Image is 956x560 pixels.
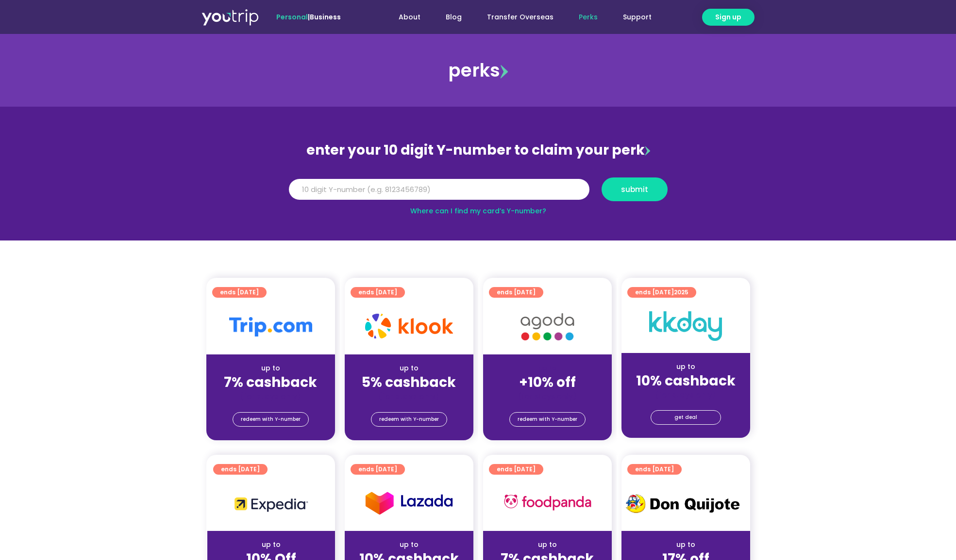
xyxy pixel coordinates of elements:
span: ends [DATE] [497,287,536,298]
div: enter your 10 digit Y-number to claim your perk [284,138,672,163]
a: get deal [651,410,721,425]
a: ends [DATE]2025 [627,287,696,298]
span: Personal [276,12,308,22]
a: ends [DATE] [212,287,267,298]
a: ends [DATE] [351,464,405,475]
strong: 5% cashback [362,373,456,392]
div: up to [215,540,327,550]
div: up to [352,363,466,373]
span: up to [538,363,556,373]
input: 10 digit Y-number (e.g. 8123456789) [289,179,589,200]
div: up to [214,363,327,373]
a: ends [DATE] [489,287,543,298]
span: 2025 [674,288,688,296]
form: Y Number [289,177,668,208]
a: Business [310,12,341,22]
span: ends [DATE] [635,287,688,298]
span: ends [DATE] [358,464,397,475]
a: About [386,8,433,26]
a: ends [DATE] [213,464,268,475]
a: redeem with Y-number [371,412,447,427]
div: (for stays only) [352,391,466,401]
span: ends [DATE] [497,464,536,475]
a: redeem with Y-number [509,412,586,427]
span: ends [DATE] [635,464,674,475]
span: ends [DATE] [221,464,260,475]
a: ends [DATE] [627,464,682,475]
span: redeem with Y-number [379,413,439,426]
span: ends [DATE] [220,287,259,298]
span: redeem with Y-number [241,413,301,426]
a: ends [DATE] [489,464,543,475]
a: Transfer Overseas [474,8,566,26]
span: submit [621,186,648,193]
a: ends [DATE] [351,287,405,298]
span: ends [DATE] [358,287,397,298]
span: redeem with Y-number [518,413,577,426]
div: (for stays only) [629,390,742,400]
a: redeem with Y-number [233,412,309,427]
div: up to [629,540,742,550]
strong: +10% off [519,373,576,392]
strong: 10% cashback [636,371,736,390]
span: get deal [674,411,697,424]
a: Blog [433,8,474,26]
button: submit [602,177,668,201]
div: (for stays only) [214,391,327,401]
a: Perks [566,8,610,26]
span: | [276,12,341,22]
span: Sign up [715,12,741,22]
div: up to [629,362,742,372]
strong: 7% cashback [224,373,317,392]
div: up to [352,540,466,550]
div: (for stays only) [491,391,604,401]
div: up to [491,540,604,550]
a: Where can I find my card’s Y-number? [410,206,546,216]
a: Support [610,8,664,26]
a: Sign up [702,9,755,26]
nav: Menu [367,8,664,26]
